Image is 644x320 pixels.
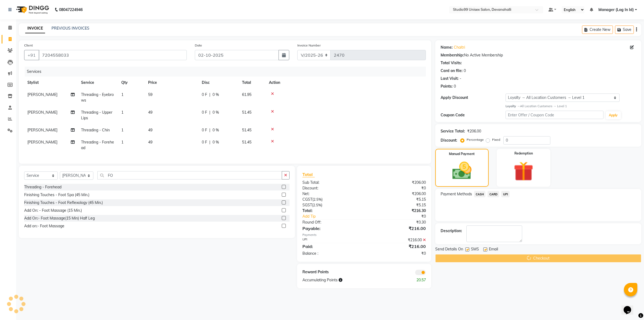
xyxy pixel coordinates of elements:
span: 0 % [213,127,219,133]
label: Redemption [514,151,533,156]
th: Price [145,77,199,89]
label: Percentage [467,137,484,142]
div: ( ) [298,202,364,208]
div: Name: [441,45,453,50]
iframe: chat widget [621,299,639,315]
div: ( ) [298,197,364,202]
th: Qty [118,77,145,89]
span: [PERSON_NAME] [27,110,57,115]
span: [PERSON_NAME] [27,92,57,97]
th: Stylist [24,77,78,89]
div: Add on:- Foot Massage [24,223,64,229]
span: | [209,139,210,145]
button: Apply [606,111,621,119]
div: ₹206.00 [364,191,430,197]
span: 0 F [202,139,207,145]
div: Reward Points [298,269,364,275]
div: Add On: - Foot Massage (15 Min.) [24,208,82,213]
div: Card on file: [441,68,463,74]
button: +91 [24,50,39,60]
div: 0 [454,84,456,89]
span: Total [302,172,315,177]
div: Add On:- Foot Massage(15 Min) Half Leg [24,215,95,221]
label: Invoice Number [297,43,321,48]
a: Chaitri [454,45,465,50]
a: PREVIOUS INVOICES [52,26,89,31]
span: 0 % [213,110,219,115]
input: Search or Scan [97,171,282,179]
span: 0 F [202,127,207,133]
div: Services [25,67,430,77]
span: Threading - Eyebrows [81,92,114,103]
span: 2.5% [313,203,321,207]
div: ₹0.30 [364,220,430,225]
span: 59 [148,92,152,97]
div: 0 [464,68,466,74]
span: Send Details On [435,246,463,253]
span: SMS [471,246,479,253]
div: No Active Membership [441,52,636,58]
span: [PERSON_NAME] [27,140,57,145]
div: Discount: [298,185,364,191]
span: 0 % [213,139,219,145]
span: 51.45 [242,110,251,115]
div: - [460,76,461,81]
span: | [209,110,210,115]
button: Create New [582,26,613,34]
span: CGST [302,197,312,202]
a: INVOICE [25,24,45,33]
span: 49 [148,110,152,115]
div: Paid: [298,243,364,250]
label: Manual Payment [449,152,475,156]
span: 1 [121,92,123,97]
div: ₹216.00 [364,237,430,243]
span: 1 [121,128,123,132]
input: Search by Name/Mobile/Email/Code [39,50,187,60]
span: 51.45 [242,140,251,145]
strong: Loyalty → [506,104,520,108]
span: Threading - Chin [81,128,110,132]
button: Save [615,26,634,34]
div: Threading - Forehead [24,184,61,190]
div: ₹5.15 [364,202,430,208]
div: ₹216.30 [364,208,430,214]
span: SGST [302,203,312,207]
div: Service Total: [441,128,465,134]
img: logo [14,2,50,17]
label: Fixed [492,137,500,142]
span: Payment Methods [441,191,472,197]
span: 61.95 [242,92,251,97]
input: Enter Offer / Coupon Code [506,111,603,119]
span: 49 [148,128,152,132]
div: ₹0 [375,214,430,219]
span: Email [489,246,498,253]
div: Round Off: [298,220,364,225]
span: CASH [474,191,486,197]
div: Payable: [298,225,364,232]
div: Total: [298,208,364,214]
label: Client [24,43,33,48]
div: Description: [441,228,462,234]
span: 0 % [213,92,219,98]
div: Last Visit: [441,76,459,81]
span: [PERSON_NAME] [27,128,57,132]
span: 1 [121,110,123,115]
span: CARD [488,191,499,197]
div: Accumulating Points [298,277,397,283]
span: 0 F [202,92,207,98]
label: Date [195,43,202,48]
div: Net: [298,191,364,197]
b: 08047224946 [59,2,83,17]
div: ₹206.00 [467,128,481,134]
span: Threading - Upper Lips [81,110,112,120]
div: Discount: [441,138,457,143]
th: Disc [199,77,239,89]
div: Coupon Code [441,112,506,118]
span: UPI [501,191,510,197]
div: ₹0 [364,251,430,256]
span: Manager (Log In Id) [598,7,634,13]
th: Action [266,77,426,89]
th: Total [239,77,266,89]
div: ₹5.15 [364,197,430,202]
div: Finishing Touches - Foot Spa (45 Min.) [24,192,89,198]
